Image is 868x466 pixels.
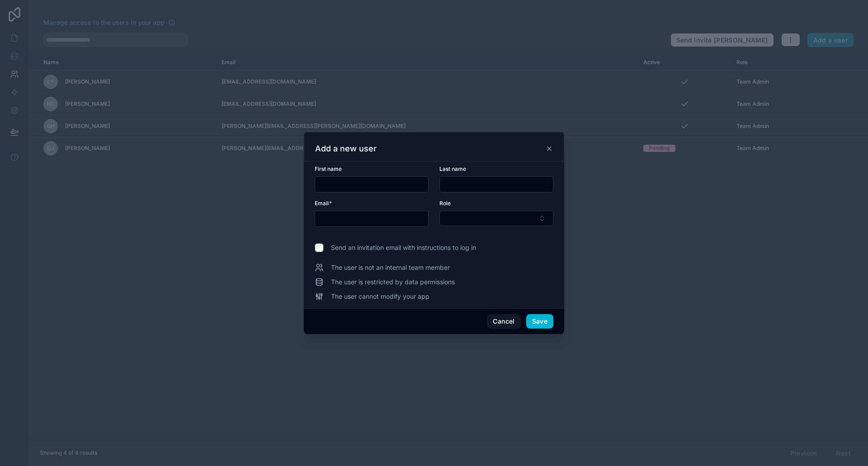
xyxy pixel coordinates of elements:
span: The user is restricted by data permissions [331,278,455,287]
span: The user cannot modify your app [331,292,429,301]
button: Cancel [487,314,520,329]
span: Role [439,200,451,207]
button: Select Button [439,211,553,226]
input: Send an invitation email with instructions to log in [315,243,324,252]
span: Email [315,200,329,207]
span: The user is not an internal team member [331,263,450,272]
span: First name [315,165,342,172]
span: Last name [439,165,466,172]
h3: Add a new user [315,143,377,154]
button: Save [526,314,553,329]
span: Send an invitation email with instructions to log in [331,243,476,252]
